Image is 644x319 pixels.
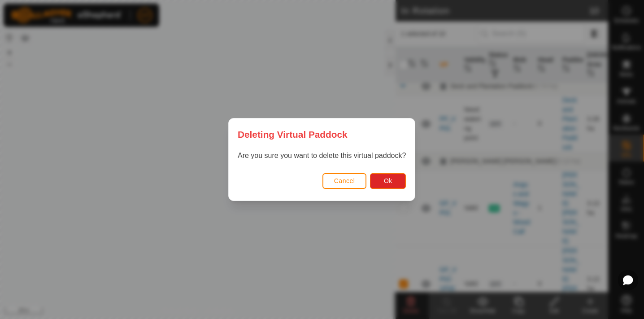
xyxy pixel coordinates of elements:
[322,173,367,189] button: Cancel
[370,173,406,189] button: Ok
[334,177,355,184] span: Cancel
[238,150,406,161] p: Are you sure you want to delete this virtual paddock?
[384,177,392,184] span: Ok
[238,127,348,141] span: Deleting Virtual Paddock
